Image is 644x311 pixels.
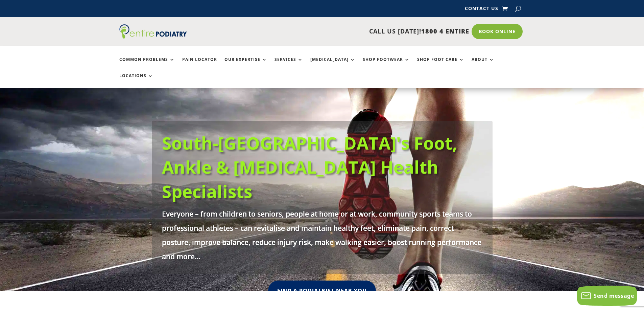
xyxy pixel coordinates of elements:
[162,131,457,203] a: South-[GEOGRAPHIC_DATA]'s Foot, Ankle & [MEDICAL_DATA] Health Specialists
[465,6,498,14] a: Contact Us
[213,27,469,36] p: CALL US [DATE]!
[421,27,469,35] span: 1800 4 ENTIRE
[119,73,153,88] a: Locations
[119,33,187,40] a: Entire Podiatry
[472,24,523,39] a: Book Online
[594,292,634,299] span: Send message
[182,57,217,72] a: Pain Locator
[275,57,303,72] a: Services
[363,57,410,72] a: Shop Footwear
[224,57,267,72] a: Our Expertise
[268,281,376,301] a: Find A Podiatrist Near You
[417,57,464,72] a: Shop Foot Care
[310,57,355,72] a: [MEDICAL_DATA]
[119,24,187,39] img: logo (1)
[577,286,637,306] button: Send message
[162,207,482,264] p: Everyone – from children to seniors, people at home or at work, community sports teams to profess...
[472,57,494,72] a: About
[119,57,175,72] a: Common Problems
